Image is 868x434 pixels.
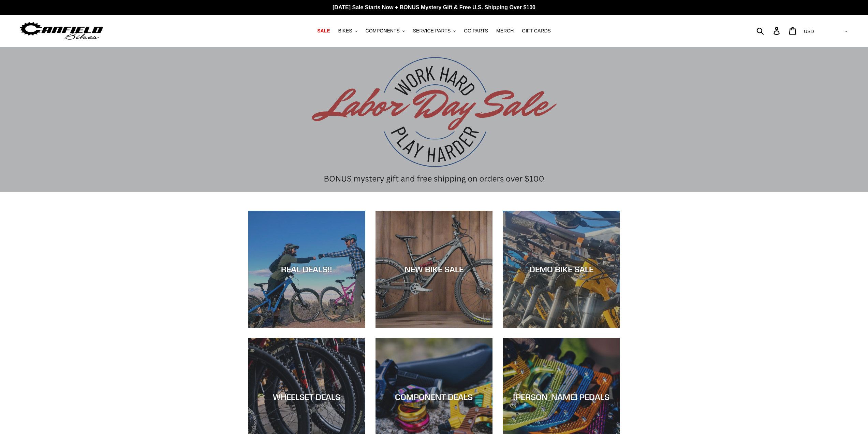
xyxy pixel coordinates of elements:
[362,26,408,36] button: COMPONENTS
[464,28,488,34] span: GG PARTS
[503,211,620,328] a: DEMO BIKE SALE
[503,392,620,402] div: [PERSON_NAME] PEDALS
[376,264,492,274] div: NEW BIKE SALE
[248,264,365,274] div: REAL DEALS!!
[19,20,104,42] img: Canfield Bikes
[376,392,492,402] div: COMPONENT DEALS
[496,28,514,34] span: MERCH
[460,26,491,36] a: GG PARTS
[493,26,517,36] a: MERCH
[317,28,330,34] span: SALE
[760,23,778,38] input: Search
[503,264,620,274] div: DEMO BIKE SALE
[410,26,459,36] button: SERVICE PARTS
[413,28,451,34] span: SERVICE PARTS
[314,26,333,36] a: SALE
[518,26,554,36] a: GIFT CARDS
[376,211,492,328] a: NEW BIKE SALE
[335,26,361,36] button: BIKES
[338,28,352,34] span: BIKES
[248,211,365,328] a: REAL DEALS!!
[366,28,400,34] span: COMPONENTS
[522,28,551,34] span: GIFT CARDS
[248,392,365,402] div: WHEELSET DEALS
